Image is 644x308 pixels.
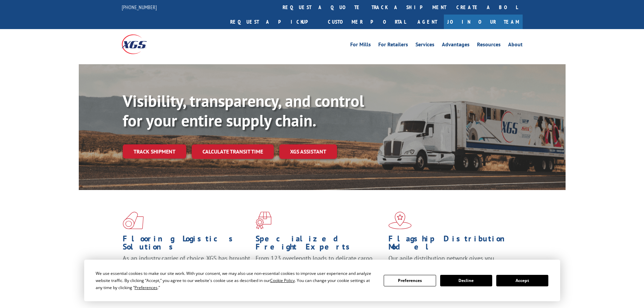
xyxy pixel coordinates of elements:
[388,235,516,254] h1: Flagship Distribution Model
[496,275,548,286] button: Accept
[384,275,436,286] button: Preferences
[442,42,470,49] a: Advantages
[477,42,501,49] a: Resources
[96,270,376,291] div: We use essential cookies to make our site work. With your consent, we may also use non-essential ...
[270,278,295,283] span: Cookie Policy
[508,42,523,49] a: About
[192,144,274,159] a: Calculate transit time
[415,42,434,49] a: Services
[440,275,492,286] button: Decline
[323,15,411,29] a: Customer Portal
[256,235,383,254] h1: Specialized Freight Experts
[411,15,444,29] a: Agent
[350,42,371,49] a: For Mills
[123,144,186,159] a: Track shipment
[122,4,157,10] a: [PHONE_NUMBER]
[123,212,144,229] img: xgs-icon-total-supply-chain-intelligence-red
[444,15,523,29] a: Join Our Team
[388,212,412,229] img: xgs-icon-flagship-distribution-model-red
[388,254,513,270] span: Our agile distribution network gives you nationwide inventory management on demand.
[256,254,383,284] p: From 123 overlength loads to delicate cargo, our experienced staff knows the best way to move you...
[256,212,271,229] img: xgs-icon-focused-on-flooring-red
[378,42,408,49] a: For Retailers
[225,15,323,29] a: Request a pickup
[123,90,364,131] b: Visibility, transparency, and control for your entire supply chain.
[279,144,337,159] a: XGS ASSISTANT
[84,260,560,301] div: Cookie Consent Prompt
[135,285,158,290] span: Preferences
[123,235,251,254] h1: Flooring Logistics Solutions
[123,254,250,278] span: As an industry carrier of choice, XGS has brought innovation and dedication to flooring logistics...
